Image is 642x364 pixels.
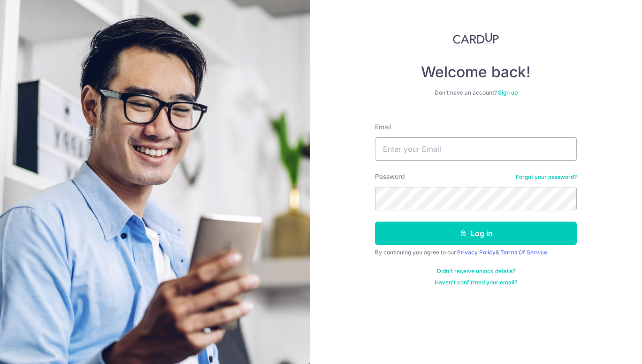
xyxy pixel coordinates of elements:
h4: Welcome back! [375,63,577,82]
input: Enter your Email [375,137,577,161]
img: CardUp Logo [453,33,499,44]
label: Password [375,172,405,181]
a: Haven't confirmed your email? [435,279,517,286]
label: Email [375,122,391,132]
a: Forgot your password? [516,173,577,181]
a: Privacy Policy [457,249,496,256]
div: By continuing you agree to our & [375,249,577,256]
div: Don’t have an account? [375,89,577,97]
a: Didn't receive unlock details? [437,267,515,275]
a: Terms Of Service [500,249,547,256]
a: Sign up [498,89,518,96]
button: Log in [375,222,577,245]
